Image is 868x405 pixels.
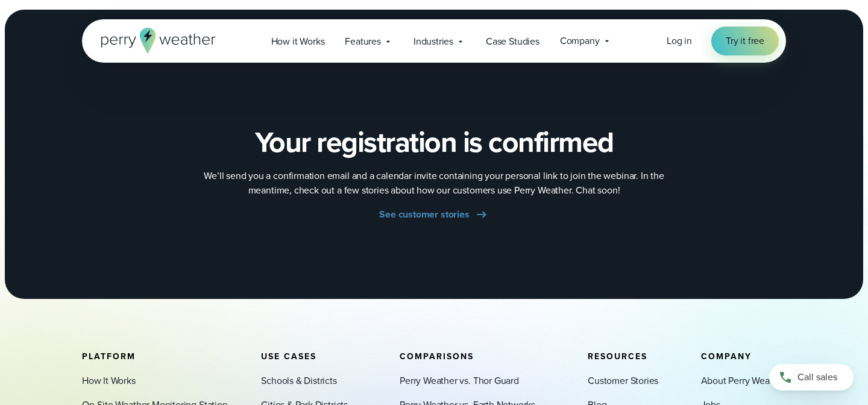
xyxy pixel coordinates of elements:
span: How it Works [271,34,325,49]
a: See customer stories [379,207,488,222]
h2: Your registration is confirmed [255,125,614,159]
span: Platform [82,350,136,363]
span: Features [345,34,381,49]
a: Schools & Districts [261,374,336,388]
span: Comparisons [400,350,474,363]
span: Resources [588,350,647,363]
span: Company [701,350,752,363]
a: Perry Weather vs. Thor Guard [400,374,519,388]
a: How It Works [82,374,136,388]
a: Call sales [769,364,854,391]
span: Log in [667,34,692,48]
a: How it Works [261,29,335,54]
span: Case Studies [486,34,539,49]
span: See customer stories [379,207,469,222]
a: Customer Stories [588,374,658,388]
a: Log in [667,34,692,48]
a: Try it free [711,27,779,55]
span: Try it free [726,34,764,48]
a: About Perry Weather [701,374,786,388]
p: We’ll send you a confirmation email and a calendar invite containing your personal link to join t... [193,169,675,198]
span: Call sales [797,370,837,385]
a: Case Studies [476,29,550,54]
span: Company [560,34,600,48]
span: Industries [414,34,453,49]
span: Use Cases [261,350,316,363]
